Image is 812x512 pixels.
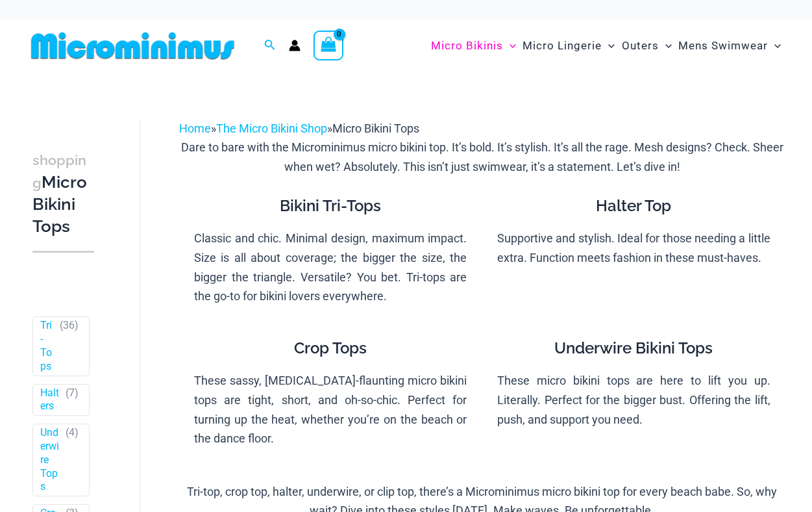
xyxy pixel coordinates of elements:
[66,426,79,494] span: ( )
[426,24,786,68] nav: Site Navigation
[26,31,240,60] img: MM SHOP LOGO FLAT
[179,122,211,135] a: Home
[179,138,785,176] p: Dare to bare with the Microminimus micro bikini top. It’s bold. It’s stylish. It’s all the rage. ...
[497,371,770,429] p: These micro bikini tops are here to lift you up. Literally. Perfect for the bigger bust. Offering...
[32,149,94,238] h3: Micro Bikini Tops
[40,426,60,494] a: Underwire Tops
[332,122,419,135] span: Micro Bikini Tops
[60,319,79,373] span: ( )
[66,387,79,414] span: ( )
[602,29,615,62] span: Menu Toggle
[497,197,770,216] h4: Halter Top
[497,339,770,358] h4: Underwire Bikini Tops
[314,31,343,60] a: View Shopping Cart, empty
[675,26,784,66] a: Mens SwimwearMenu ToggleMenu Toggle
[523,29,602,62] span: Micro Lingerie
[428,26,519,66] a: Micro BikinisMenu ToggleMenu Toggle
[678,29,768,62] span: Mens Swimwear
[40,387,60,414] a: Halters
[289,40,301,51] a: Account icon link
[194,339,467,358] h4: Crop Tops
[431,29,503,62] span: Micro Bikinis
[32,152,86,191] span: shopping
[63,319,75,331] span: 36
[659,29,672,62] span: Menu Toggle
[768,29,781,62] span: Menu Toggle
[179,122,419,135] span: » »
[264,38,276,54] a: Search icon link
[194,197,467,216] h4: Bikini Tri-Tops
[216,122,327,135] a: The Micro Bikini Shop
[194,371,467,448] p: These sassy, [MEDICAL_DATA]-flaunting micro bikini tops are tight, short, and oh-so-chic. Perfect...
[497,229,770,267] p: Supportive and stylish. Ideal for those needing a little extra. Function meets fashion in these m...
[619,26,675,66] a: OutersMenu ToggleMenu Toggle
[519,26,618,66] a: Micro LingerieMenu ToggleMenu Toggle
[503,29,516,62] span: Menu Toggle
[69,426,75,439] span: 4
[69,387,75,399] span: 7
[40,319,54,373] a: Tri-Tops
[622,29,659,62] span: Outers
[194,229,467,306] p: Classic and chic. Minimal design, maximum impact. Size is all about coverage; the bigger the size...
